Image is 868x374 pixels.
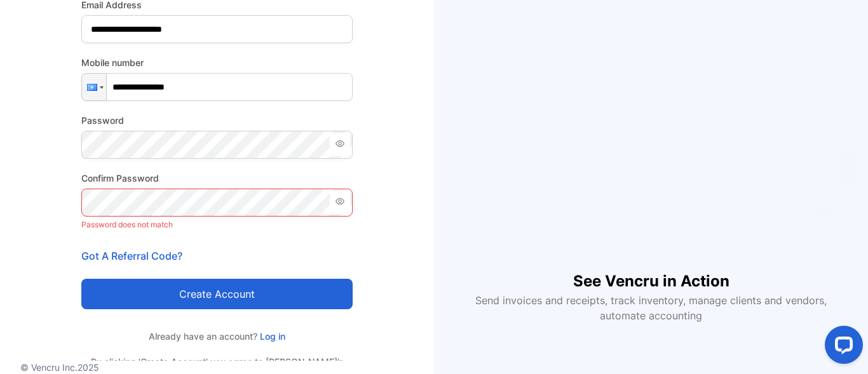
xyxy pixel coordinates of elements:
[81,248,353,264] p: Got A Referral Code?
[477,51,824,250] iframe: YouTube video player
[81,217,353,233] p: Password does not match
[81,330,353,343] p: Already have an account?
[468,293,834,323] p: Send invoices and receipts, track inventory, manage clients and vendors, automate accounting
[257,331,285,342] a: Log in
[81,171,353,185] label: Confirm Password
[81,279,353,309] button: Create account
[81,56,353,69] label: Mobile number
[82,74,106,100] div: Somalia: + 252
[81,114,353,127] label: Password
[815,321,868,374] iframe: LiveChat chat widget
[573,250,729,293] h1: See Vencru in Action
